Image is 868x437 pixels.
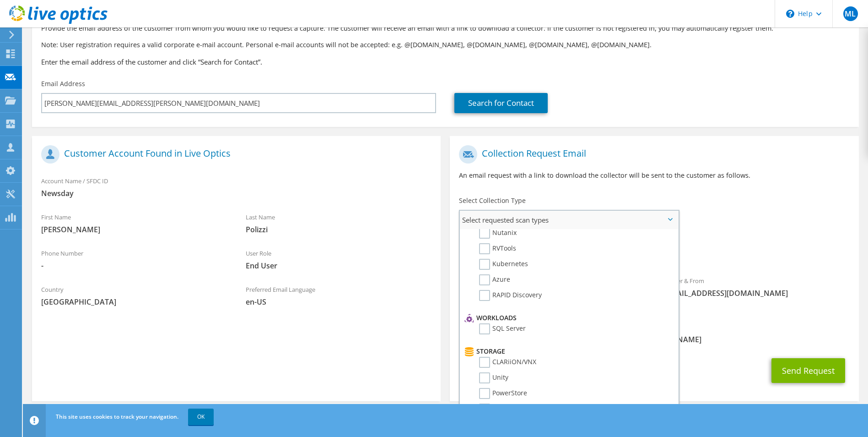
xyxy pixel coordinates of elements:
h1: Customer Account Found in Live Optics [41,145,427,164]
svg: \n [786,10,794,18]
label: RAPID Discovery [479,290,542,301]
h3: Enter the email address of the customer and click “Search for Contact”. [41,57,850,67]
label: Azure [479,274,510,285]
span: [EMAIL_ADDRESS][DOMAIN_NAME] [663,288,850,298]
div: To [450,271,654,313]
span: Select requested scan types [460,211,678,229]
span: ML [843,6,858,21]
span: - [41,261,227,271]
button: Send Request [771,358,845,383]
span: This site uses cookies to track your navigation. [56,413,178,421]
span: Newsday [41,188,431,198]
a: Search for Contact [454,93,548,113]
p: An email request with a link to download the collector will be sent to the customer as follows. [459,170,849,180]
label: Email Address [41,79,85,88]
div: Phone Number [32,244,237,275]
div: User Role [237,244,441,275]
li: Workloads [462,312,673,323]
div: Country [32,280,237,311]
span: Polizzi [246,224,432,235]
label: Select Collection Type [459,196,526,205]
label: Nutanix [479,228,517,239]
li: Storage [462,346,673,357]
span: en-US [246,297,432,307]
a: OK [188,409,214,425]
div: First Name [32,208,237,239]
div: Last Name [237,208,441,239]
label: Unity [479,372,508,383]
label: CLARiiON/VNX [479,357,536,368]
label: Kubernetes [479,259,528,270]
div: Account Name / SFDC ID [32,171,441,203]
div: Requested Collections [450,233,858,267]
div: Sender & From [654,271,859,303]
div: Preferred Email Language [237,280,441,311]
div: CC & Reply To [450,317,858,349]
label: SQL Server [479,323,526,334]
p: Note: User registration requires a valid corporate e-mail account. Personal e-mail accounts will ... [41,40,850,50]
span: [PERSON_NAME] [41,224,227,235]
span: End User [246,261,432,271]
h1: Collection Request Email [459,145,845,164]
span: [GEOGRAPHIC_DATA] [41,297,227,307]
label: RVTools [479,243,516,254]
p: Provide the email address of the customer from whom you would like to request a capture. The cust... [41,23,850,33]
label: PowerStore [479,388,527,399]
